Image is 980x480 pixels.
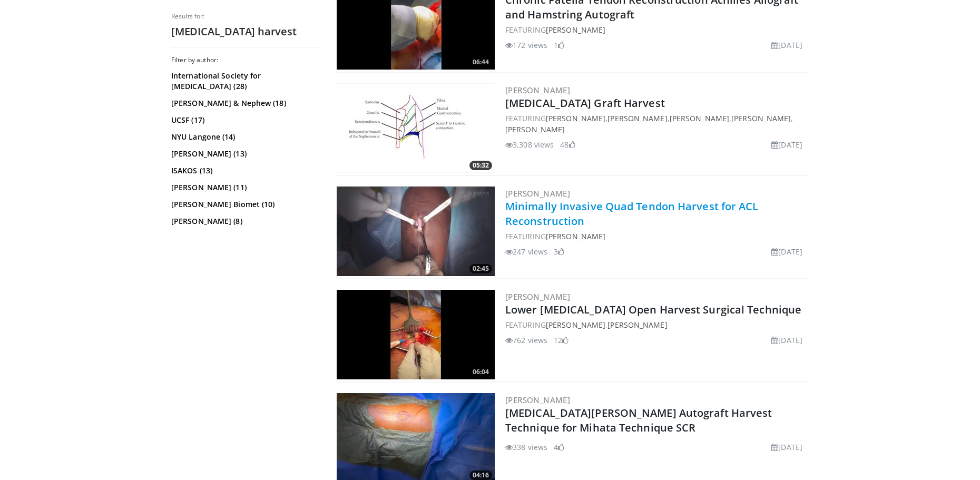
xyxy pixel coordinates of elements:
[771,40,802,51] li: [DATE]
[171,12,319,21] p: Results for:
[337,83,495,173] img: bb6d74a6-6ded-4ffa-8626-acfcf4fee43e.300x170_q85_crop-smart_upscale.jpg
[505,302,801,317] a: Lower [MEDICAL_DATA] Open Harvest Surgical Technique
[771,442,802,453] li: [DATE]
[505,139,554,150] li: 3,308 views
[505,442,547,453] li: 338 views
[505,40,547,51] li: 172 views
[505,188,570,199] a: [PERSON_NAME]
[171,132,316,142] a: NYU Langone (14)
[546,113,605,123] a: [PERSON_NAME]
[171,149,316,159] a: [PERSON_NAME] (13)
[337,187,495,276] img: 137f2d6b-da89-4a84-be81-d80563d2d302.300x170_q85_crop-smart_upscale.jpg
[771,246,802,257] li: [DATE]
[171,98,316,109] a: [PERSON_NAME] & Nephew (18)
[469,161,492,170] span: 05:32
[505,406,772,435] a: [MEDICAL_DATA][PERSON_NAME] Autograft Harvest Technique for Mihata Technique SCR
[607,320,667,330] a: [PERSON_NAME]
[337,290,495,379] img: a7070ccc-c6e9-4cbe-a45c-3f7c41e7204b.300x170_q85_crop-smart_upscale.jpg
[469,264,492,273] span: 02:45
[171,25,319,38] h2: [MEDICAL_DATA] harvest
[505,24,807,35] div: FEATURING
[337,187,495,276] a: 02:45
[505,335,547,346] li: 762 views
[554,442,564,453] li: 4
[505,113,807,135] div: FEATURING , , , ,
[554,246,564,257] li: 3
[505,246,547,257] li: 247 views
[554,335,569,346] li: 12
[607,113,667,123] a: [PERSON_NAME]
[505,96,665,110] a: [MEDICAL_DATA] Graft Harvest
[670,113,729,123] a: [PERSON_NAME]
[469,57,492,67] span: 06:44
[171,182,316,193] a: [PERSON_NAME] (11)
[771,139,802,150] li: [DATE]
[171,71,316,92] a: International Society for [MEDICAL_DATA] (28)
[469,471,492,480] span: 04:16
[505,85,570,95] a: [PERSON_NAME]
[505,319,807,330] div: FEATURING ,
[731,113,791,123] a: [PERSON_NAME]
[505,199,759,228] a: Minimally Invasive Quad Tendon Harvest for ACL Reconstruction
[505,231,807,242] div: FEATURING
[771,335,802,346] li: [DATE]
[171,165,316,176] a: ISAKOS (13)
[469,367,492,377] span: 06:04
[505,124,565,134] a: [PERSON_NAME]
[546,25,605,35] a: [PERSON_NAME]
[505,395,570,405] a: [PERSON_NAME]
[171,199,316,210] a: [PERSON_NAME] Biomet (10)
[171,115,316,125] a: UCSF (17)
[171,56,319,64] h3: Filter by author:
[546,231,605,241] a: [PERSON_NAME]
[337,290,495,379] a: 06:04
[171,216,316,227] a: [PERSON_NAME] (8)
[337,83,495,173] a: 05:32
[554,40,564,51] li: 1
[560,139,575,150] li: 48
[546,320,605,330] a: [PERSON_NAME]
[505,291,570,302] a: [PERSON_NAME]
